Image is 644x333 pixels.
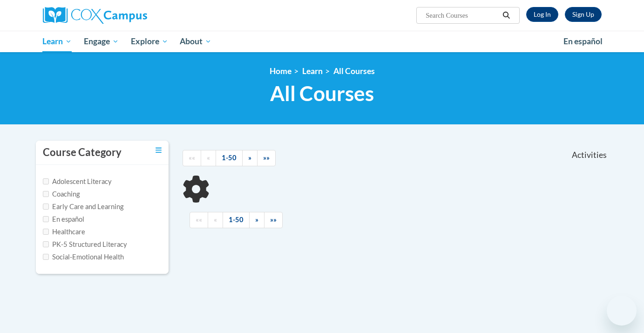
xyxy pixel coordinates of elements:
[249,212,264,228] a: Next
[207,154,210,162] span: «
[257,150,276,166] a: End
[43,7,220,24] a: Cox Campus
[208,212,223,228] a: Previous
[242,150,258,166] a: Next
[302,66,323,76] a: Learn
[201,150,216,166] a: Previous
[214,216,217,224] span: «
[563,36,603,46] span: En español
[131,36,168,47] span: Explore
[270,216,277,224] span: »»
[43,252,124,262] label: Social-Emotional Health
[43,189,80,199] label: Coaching
[216,150,243,166] a: 1-50
[223,212,250,228] a: 1-50
[84,36,119,47] span: Engage
[43,202,123,212] label: Early Care and Learning
[190,212,208,228] a: Begining
[189,154,195,162] span: ««
[156,145,162,156] a: Toggle collapse
[183,150,201,166] a: Begining
[196,216,202,224] span: ««
[270,66,291,76] a: Home
[565,7,602,22] a: Register
[43,229,49,235] input: Checkbox for Options
[78,31,125,52] a: Engage
[43,216,49,222] input: Checkbox for Options
[180,36,211,47] span: About
[43,177,112,187] label: Adolescent Literacy
[607,296,637,326] iframe: Button to launch messaging window
[43,145,122,160] h3: Course Category
[174,31,217,52] a: About
[29,31,616,52] div: Main menu
[43,7,147,24] img: Cox Campus
[125,31,174,52] a: Explore
[270,81,374,106] span: All Courses
[499,10,513,21] button: Search
[264,212,283,228] a: End
[43,241,49,247] input: Checkbox for Options
[43,239,127,250] label: PK-5 Structured Literacy
[248,154,251,162] span: »
[43,178,49,184] input: Checkbox for Options
[557,32,609,51] a: En español
[43,214,84,224] label: En español
[526,7,558,22] a: Log In
[43,191,49,197] input: Checkbox for Options
[43,204,49,210] input: Checkbox for Options
[263,154,270,162] span: »»
[43,254,49,260] input: Checkbox for Options
[333,66,375,76] a: All Courses
[42,36,72,47] span: Learn
[572,150,607,160] span: Activities
[37,31,78,52] a: Learn
[255,216,258,224] span: »
[43,227,85,237] label: Healthcare
[425,10,499,21] input: Search Courses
